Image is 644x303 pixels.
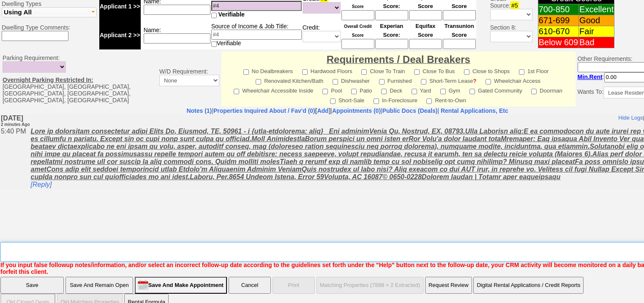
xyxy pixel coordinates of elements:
input: Save And Remain Open [65,277,133,294]
button: Digital Rental Applications / Credit Reports [473,277,584,294]
input: Rent-to-Own [426,98,432,104]
td: W/D Requirement: [157,52,221,106]
input: Gated Community [469,89,475,94]
input: Pool [322,89,328,94]
label: Short-Term Lease [421,75,476,85]
td: Excellent [579,4,614,15]
nobr: Rental Applications, Etc [441,107,508,114]
a: ? [473,78,476,84]
input: Short-Term Lease? [421,79,426,85]
td: Parking Requirement: [GEOGRAPHIC_DATA], [GEOGRAPHIC_DATA], [GEOGRAPHIC_DATA], [GEOGRAPHIC_DATA], ... [0,52,157,106]
input: No Dealbreakers [243,69,249,75]
td: Name: [141,21,211,49]
label: Doorman [531,85,562,95]
span: Using All [4,8,32,16]
label: Pool [322,85,342,95]
input: Ask Customer: Do You Know Your Overall Credit Score [341,39,374,49]
font: Equifax Score [415,23,435,38]
input: Yard [412,89,417,94]
input: 1st Floor [519,69,524,75]
a: Properties Inquired About / Fav'd (0) [213,107,315,114]
label: Short-Sale [330,95,364,104]
font: Overall Credit Score [344,24,372,38]
font: Experian Score: [380,23,403,38]
button: Cancel [229,277,271,294]
label: Renovated Kitchen/Bath [256,75,323,85]
input: Furnished [379,79,385,85]
label: Wheelchair Accessible Inside [234,85,313,95]
label: Close to Shops [464,66,510,75]
td: Applicant 2 >> [99,21,141,49]
input: Ask Customer: Do You Know Your Transunion Credit Score [443,39,476,49]
td: Source of Income & Job Title: Verifiable [211,21,302,49]
input: Ask Customer: Do You Know Your Experian Credit Score [375,39,408,49]
label: Dishwasher [333,75,370,85]
input: Ask Customer: Do You Know Your Transunion Credit Score [443,10,476,20]
td: Credit: [302,21,341,49]
label: 1st Floor [519,66,549,75]
input: #4 [211,30,302,40]
span: Verifiable [218,11,245,18]
label: Patio [351,85,372,95]
label: In-Foreclosure [374,95,418,104]
input: In-Foreclosure [374,98,379,104]
label: Gated Community [469,85,522,95]
a: Appointments (0) [332,107,381,114]
label: Close To Train [361,66,405,75]
button: Matching Properties (7898 + 2 Extracted) [317,277,423,294]
input: Close to Shops [464,69,469,75]
input: Close To Bus [414,69,420,75]
a: Notes (1) [186,107,212,114]
font: Requirements / Deal Breakers [327,54,470,65]
u: Overnight Parking Restricted In: [3,76,93,83]
label: No Dealbreakers [243,66,293,75]
label: Hardwood Floors [302,66,352,75]
input: #4 [211,1,302,11]
font: 2 minutes Ago [0,8,30,13]
input: Ask Customer: Do You Know Your Equifax Credit Score [409,39,442,49]
label: Deck [381,85,402,95]
input: Patio [351,89,357,94]
b: [DATE] [0,0,30,13]
input: Renovated Kitchen/Bath [256,79,261,85]
label: Gym [440,85,460,95]
label: Rent-to-Own [426,95,466,104]
input: Save [0,277,64,294]
span: #5 [510,1,519,10]
a: [Reply] [30,67,52,74]
b: Min. [578,74,603,80]
button: Using All [2,7,97,17]
td: 610-670 [538,26,579,37]
input: Ask Customer: Do You Know Your Experian Credit Score [375,10,408,20]
input: Hardwood Floors [302,69,308,75]
input: Save And Make Appointment [135,277,227,294]
button: Print [273,277,315,294]
span: Rent [589,74,603,80]
input: Wheelchair Access [486,79,491,85]
td: 671-699 [538,15,579,26]
td: 700-850 [538,4,579,15]
label: Wheelchair Access [486,75,540,85]
td: Good [579,15,614,26]
input: Close To Train [361,69,367,75]
input: Ask Customer: Do You Know Your Equifax Credit Score [409,10,442,20]
font: Transunion Score [445,23,474,38]
input: Gym [440,89,446,94]
a: Public Docs (Deals) [382,107,438,114]
input: Short-Sale [330,98,336,104]
a: Rental Applications, Etc [439,107,508,114]
label: Yard [412,85,431,95]
b: [ ] [213,107,330,114]
input: Wheelchair Accessible Inside [234,89,239,94]
button: Request Review [425,277,472,294]
input: Deck [381,89,387,94]
td: Below 609 [538,37,579,48]
a: Hide Logs [618,0,643,7]
a: Add [317,107,328,114]
td: Bad [579,37,614,48]
input: Doorman [531,89,537,94]
label: Close To Bus [414,66,455,75]
input: Dishwasher [333,79,338,85]
input: Ask Customer: Do You Know Your Overall Credit Score [341,10,374,20]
